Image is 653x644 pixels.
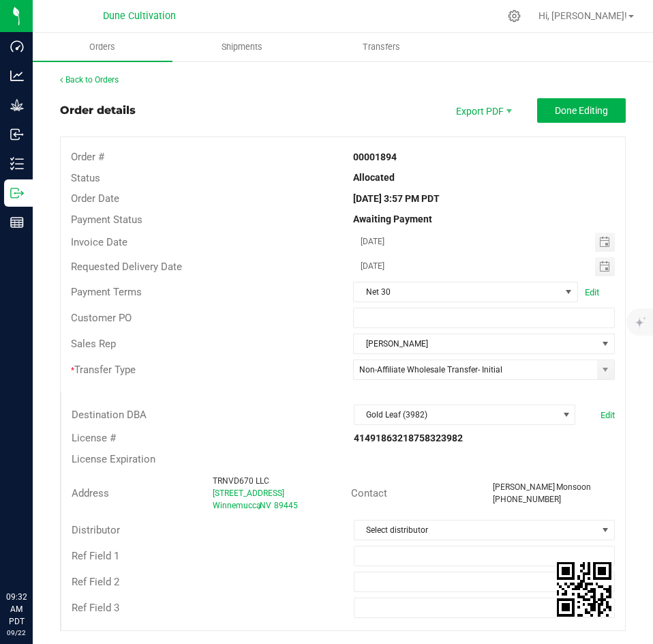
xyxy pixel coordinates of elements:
a: Back to Orders [60,75,119,85]
div: Manage settings [506,10,523,23]
p: 09/22 [6,628,27,638]
span: TRNVD670 LLC [213,476,269,486]
inline-svg: Reports [10,216,24,229]
span: [PERSON_NAME] [493,482,555,492]
span: Customer PO [71,312,132,324]
span: Dune Cultivation [103,10,176,22]
span: Destination DBA [72,409,147,421]
button: Done Editing [537,98,626,123]
span: Winnemucca [213,501,261,510]
span: Toggle calendar [595,233,615,252]
span: NV [260,501,271,510]
span: [PERSON_NAME] [354,334,597,353]
inline-svg: Inventory [10,157,24,171]
span: Payment Status [71,214,142,226]
span: Hi, [PERSON_NAME]! [538,10,627,21]
inline-svg: Dashboard [10,40,24,53]
span: Sales Rep [71,338,116,350]
span: Order Date [71,192,119,205]
p: 09:32 AM PDT [6,591,27,628]
a: Transfers [312,33,452,61]
span: Ref Field 1 [72,550,119,562]
inline-svg: Grow [10,98,24,112]
span: [STREET_ADDRESS] [213,488,284,498]
span: Status [71,172,100,184]
span: Payment Terms [71,286,142,298]
span: [PHONE_NUMBER] [493,495,561,504]
li: Export PDF [442,98,523,123]
span: Done Editing [555,105,608,116]
iframe: Resource center [14,535,55,576]
a: Orders [33,33,172,61]
span: License # [72,432,116,444]
span: License Expiration [72,453,155,465]
span: Net 30 [354,282,560,302]
strong: 00001894 [353,151,397,162]
strong: Awaiting Payment [353,214,432,224]
div: Order details [60,102,136,119]
span: Requested Delivery Date [71,261,182,273]
span: Shipments [203,41,281,53]
qrcode: 00001894 [557,562,611,617]
a: Edit [585,287,599,297]
strong: Allocated [353,172,395,183]
span: Ref Field 3 [72,602,119,614]
span: Gold Leaf (3982) [354,405,558,424]
inline-svg: Outbound [10,186,24,200]
span: Transfers [344,41,419,53]
span: Transfer Type [71,364,136,376]
span: 89445 [274,501,298,510]
strong: [DATE] 3:57 PM PDT [353,193,440,204]
iframe: Resource center unread badge [40,533,57,549]
img: Scan me! [557,562,611,617]
inline-svg: Inbound [10,128,24,141]
span: Ref Field 2 [72,576,119,588]
a: Shipments [172,33,312,61]
span: , [258,501,260,510]
span: Address [72,487,109,499]
span: Distributor [72,524,120,536]
span: Select distributor [354,521,598,540]
span: Invoice Date [71,236,127,248]
span: Toggle calendar [595,257,615,276]
span: Orders [71,41,134,53]
span: Monsoon [556,482,591,492]
span: Contact [351,487,387,499]
strong: 41491863218758323982 [354,433,463,443]
inline-svg: Analytics [10,69,24,83]
span: Order # [71,151,104,163]
a: Edit [601,410,615,420]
